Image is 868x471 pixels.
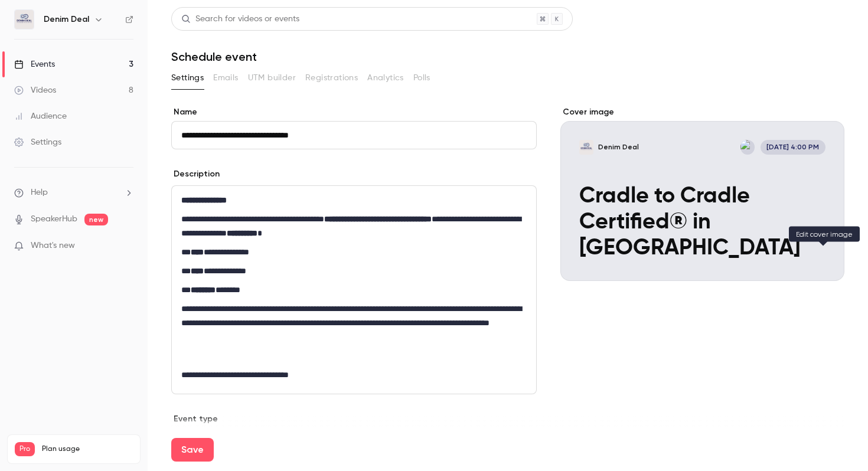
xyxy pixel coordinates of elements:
section: Cover image [560,106,844,281]
span: Plan usage [42,444,133,454]
div: Settings [14,136,61,148]
span: Registrations [305,72,358,84]
div: Videos [14,84,56,96]
button: Settings [171,68,204,87]
div: Search for videos or events [181,13,299,25]
img: Denim Deal [15,10,34,29]
span: new [84,214,108,225]
li: help-dropdown-opener [14,187,133,199]
span: Help [31,187,48,199]
button: Save [171,438,214,462]
a: SpeakerHub [31,213,77,225]
div: editor [172,186,536,394]
div: Events [14,58,55,70]
span: Analytics [367,72,404,84]
span: UTM builder [248,72,296,84]
h1: Schedule event [171,50,844,64]
label: Cover image [560,106,844,118]
p: Event type [171,413,537,425]
iframe: Noticeable Trigger [119,241,133,251]
h6: Denim Deal [44,14,89,25]
span: Emails [213,72,238,84]
span: Polls [413,72,430,84]
span: Pro [15,442,35,456]
label: Name [171,106,537,118]
span: What's new [31,240,75,252]
section: description [171,185,537,394]
div: Audience [14,110,67,122]
label: Description [171,168,220,180]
